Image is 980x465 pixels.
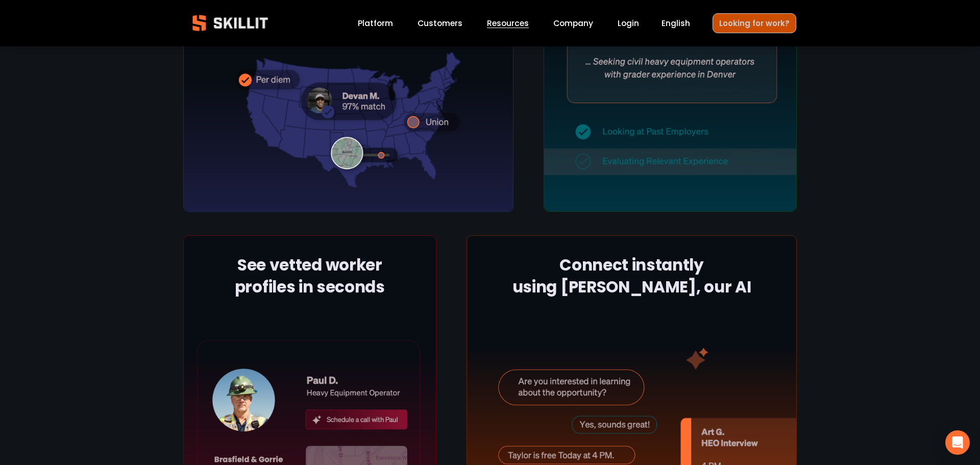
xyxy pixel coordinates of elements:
[618,16,639,30] a: Login
[487,16,529,30] a: folder dropdown
[713,13,796,33] a: Looking for work?
[487,17,529,29] span: Resources
[418,16,462,30] a: Customers
[358,16,393,30] a: Platform
[661,17,690,29] span: English
[553,16,593,30] a: Company
[945,430,970,455] div: Open Intercom Messenger
[184,8,277,38] img: Skillit
[661,16,690,30] div: language picker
